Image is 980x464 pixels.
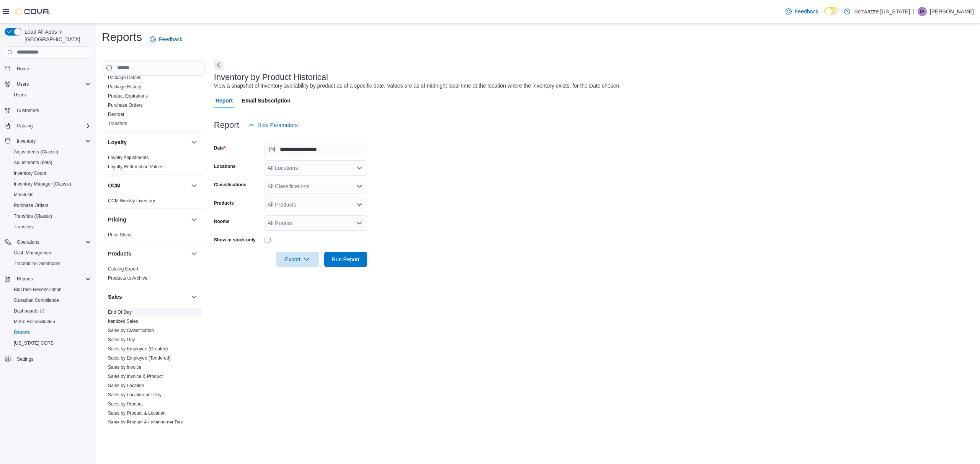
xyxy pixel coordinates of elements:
[189,249,199,258] button: Products
[11,90,91,99] span: Users
[108,327,154,334] span: Sales by Classification
[189,138,199,147] button: Loyalty
[11,90,29,99] a: Users
[8,221,94,232] button: Transfers
[17,276,33,282] span: Reports
[11,147,61,156] a: Adjustments (Classic)
[108,164,163,170] span: Loyalty Redemption Values
[8,306,94,316] a: Dashboards
[14,80,91,89] span: Users
[2,274,94,284] button: Reports
[108,275,147,281] span: Products to Archive
[108,401,143,407] span: Sales by Product
[11,306,91,316] span: Dashboards
[108,337,135,342] a: Sales by Day
[281,252,314,267] span: Export
[108,309,132,315] span: End Of Day
[11,259,63,268] a: Traceabilty Dashboard
[356,165,363,171] button: Open list of options
[8,200,94,211] button: Purchase Orders
[356,202,363,208] button: Open list of options
[14,250,52,256] span: Cash Management
[108,216,126,223] h3: Pricing
[11,158,91,167] span: Adjustments (beta)
[17,123,33,129] span: Catalog
[11,179,74,189] a: Inventory Manager (Classic)
[214,73,328,82] h3: Inventory by Product Historical
[14,149,58,155] span: Adjustments (Classic)
[14,355,36,364] a: Settings
[14,340,54,346] span: [US_STATE] CCRS
[11,328,91,337] span: Reports
[108,401,143,407] a: Sales by Product
[21,28,91,43] span: Load All Apps in [GEOGRAPHIC_DATA]
[108,383,144,389] span: Sales by Location
[14,192,33,198] span: Manifests
[11,328,33,337] a: Reports
[11,296,91,305] span: Canadian Compliance
[17,66,29,72] span: Home
[108,374,163,379] a: Sales by Invoice & Product
[5,60,91,384] nav: Complex example
[11,190,36,199] a: Manifests
[108,84,141,90] span: Package History
[14,308,44,314] span: Dashboards
[11,222,36,231] a: Transfers
[108,355,171,361] a: Sales by Employee (Tendered)
[214,182,247,188] label: Classifications
[11,296,62,305] a: Canadian Compliance
[108,216,188,223] button: Pricing
[14,224,33,230] span: Transfers
[854,7,910,16] p: Schwazze [US_STATE]
[14,319,55,325] span: Metrc Reconciliation
[2,120,94,131] button: Catalog
[11,190,91,199] span: Manifests
[108,419,183,425] span: Sales by Product & Location per Day
[108,364,141,370] span: Sales by Invoice
[2,63,94,74] button: Home
[11,285,65,294] a: BioTrack Reconciliation
[14,297,59,303] span: Canadian Compliance
[14,137,91,146] span: Inventory
[14,354,91,363] span: Settings
[214,237,256,243] label: Show in stock only
[14,181,71,187] span: Inventory Manager (Classic)
[11,339,91,348] span: Washington CCRS
[108,164,163,169] a: Loyalty Redemption Values
[108,232,132,238] a: Price Sheet
[11,158,56,167] a: Adjustments (beta)
[108,392,162,397] a: Sales by Location per Day
[14,92,26,98] span: Users
[14,260,60,267] span: Traceabilty Dashboard
[17,107,39,114] span: Customers
[108,266,138,272] a: Catalog Export
[108,319,138,324] a: Itemized Sales
[14,160,52,166] span: Adjustments (beta)
[214,60,223,70] button: Next
[14,238,91,247] span: Operations
[108,410,166,416] a: Sales by Product & Location
[11,169,49,178] a: Inventory Count
[11,212,55,221] a: Transfers (Classic)
[8,327,94,338] button: Reports
[14,274,36,283] button: Reports
[214,82,621,90] div: View a snapshot of inventory availability by product as of a specific date. Values are as of midn...
[8,90,94,100] button: Users
[8,316,94,327] button: Metrc Reconciliation
[782,4,821,19] a: Feedback
[14,137,39,146] button: Inventory
[11,222,91,231] span: Transfers
[108,155,149,161] span: Loyalty Adjustments
[2,136,94,147] button: Inventory
[108,84,141,90] a: Package History
[8,179,94,189] button: Inventory Manager (Classic)
[8,338,94,348] button: [US_STATE] CCRS
[108,103,143,108] a: Purchase Orders
[2,237,94,247] button: Operations
[14,121,36,130] button: Catalog
[189,215,199,224] button: Pricing
[108,93,148,99] a: Product Expirations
